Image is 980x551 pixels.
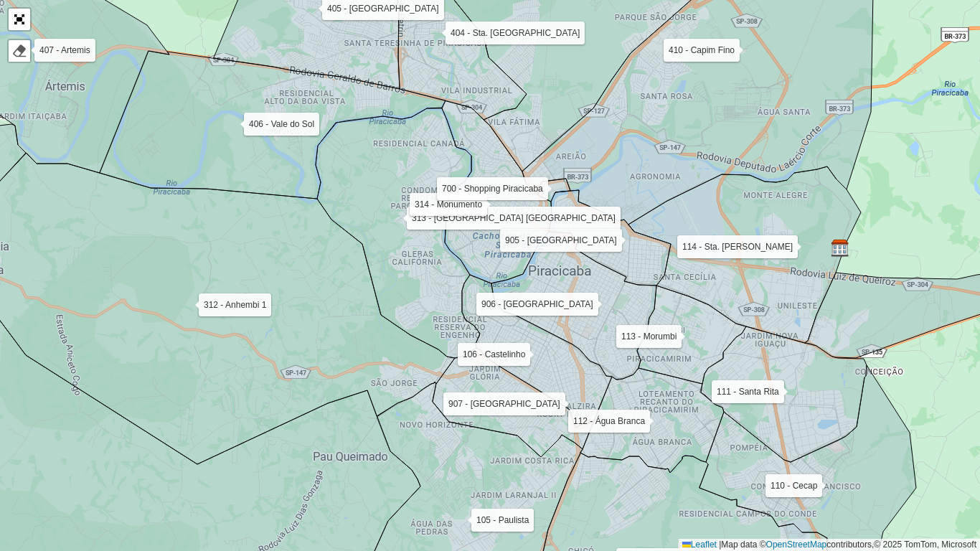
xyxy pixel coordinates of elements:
a: Abrir mapa em tela cheia [9,9,30,30]
span: | [719,540,721,550]
div: Map data © contributors,© 2025 TomTom, Microsoft [679,539,980,551]
div: Remover camada(s) [9,40,30,62]
a: Leaflet [682,540,717,550]
a: OpenStreetMap [766,540,827,550]
img: Marker [831,239,849,258]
